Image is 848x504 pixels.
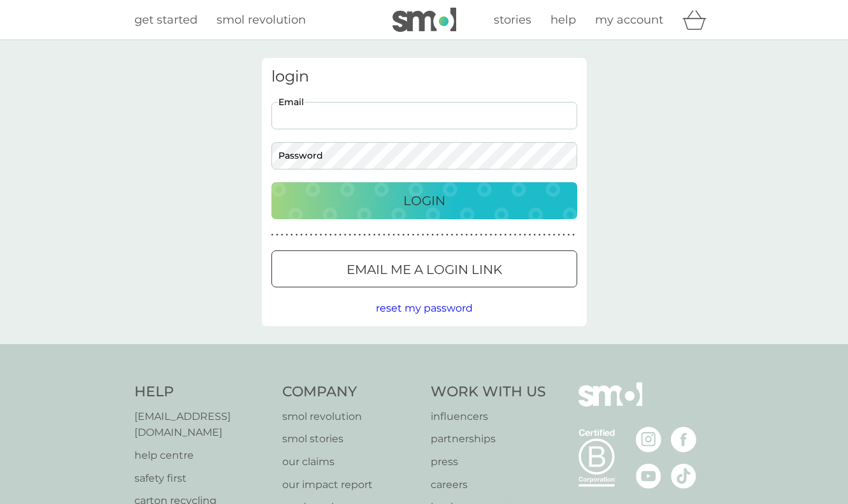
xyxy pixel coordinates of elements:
[563,232,565,238] p: ●
[494,13,531,27] span: stories
[490,232,492,238] p: ●
[412,232,415,238] p: ●
[446,232,449,238] p: ●
[378,232,380,238] p: ●
[344,232,347,238] p: ●
[339,232,341,238] p: ●
[572,232,575,238] p: ●
[514,232,517,238] p: ●
[368,232,371,238] p: ●
[296,232,298,238] p: ●
[217,11,306,29] a: smol revolution
[431,431,546,447] a: partnerships
[422,232,424,238] p: ●
[417,232,419,238] p: ●
[494,232,497,238] p: ●
[595,13,663,27] span: my account
[282,408,418,425] a: smol revolution
[519,232,521,238] p: ●
[568,232,570,238] p: ●
[217,13,306,27] span: smol revolution
[349,232,352,238] p: ●
[347,259,502,280] p: Email me a login link
[271,182,577,219] button: Login
[282,454,418,470] a: our claims
[499,232,502,238] p: ●
[134,382,270,402] h4: Help
[383,232,385,238] p: ●
[548,232,550,238] p: ●
[636,427,661,452] img: visit the smol Instagram page
[550,13,576,27] span: help
[553,232,556,238] p: ●
[485,232,487,238] p: ●
[315,232,317,238] p: ●
[682,7,714,32] div: basket
[529,232,531,238] p: ●
[431,382,546,402] h4: Work With Us
[466,232,468,238] p: ●
[282,477,418,493] a: our impact report
[533,232,536,238] p: ●
[398,232,400,238] p: ●
[524,232,526,238] p: ●
[671,463,696,489] img: visit the smol Tiktok page
[392,8,456,32] img: smol
[305,232,308,238] p: ●
[134,470,270,487] a: safety first
[402,232,405,238] p: ●
[373,232,376,238] p: ●
[134,11,198,29] a: get started
[134,408,270,441] a: [EMAIL_ADDRESS][DOMAIN_NAME]
[300,232,303,238] p: ●
[134,447,270,464] a: help centre
[285,232,288,238] p: ●
[636,463,661,489] img: visit the smol Youtube page
[388,232,391,238] p: ●
[134,13,198,27] span: get started
[376,300,473,317] button: reset my password
[595,11,663,29] a: my account
[494,11,531,29] a: stories
[334,232,337,238] p: ●
[480,232,482,238] p: ●
[431,454,546,470] a: press
[392,232,395,238] p: ●
[451,232,454,238] p: ●
[324,232,327,238] p: ●
[271,250,577,287] button: Email me a login link
[431,408,546,425] p: influencers
[282,382,418,402] h4: Company
[671,427,696,452] img: visit the smol Facebook page
[310,232,313,238] p: ●
[427,232,429,238] p: ●
[276,232,278,238] p: ●
[376,302,473,314] span: reset my password
[359,232,361,238] p: ●
[291,232,293,238] p: ●
[470,232,473,238] p: ●
[436,232,439,238] p: ●
[431,477,546,493] a: careers
[543,232,546,238] p: ●
[461,232,463,238] p: ●
[538,232,541,238] p: ●
[550,11,576,29] a: help
[407,232,410,238] p: ●
[557,232,560,238] p: ●
[281,232,284,238] p: ●
[282,431,418,447] a: smol stories
[431,232,434,238] p: ●
[505,232,507,238] p: ●
[320,232,322,238] p: ●
[579,382,642,426] img: smol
